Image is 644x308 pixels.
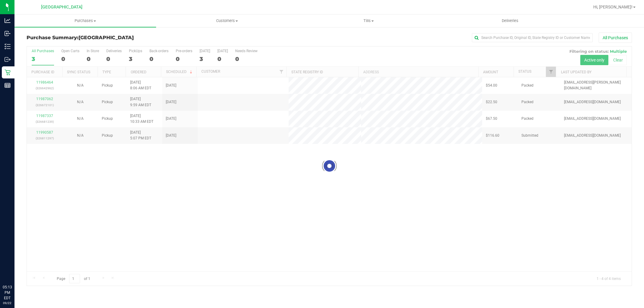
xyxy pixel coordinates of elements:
[5,30,11,37] inline-svg: Inbound
[593,5,633,9] span: Hi, [PERSON_NAME]!
[5,69,11,75] inline-svg: Retail
[41,5,82,10] span: [GEOGRAPHIC_DATA]
[14,18,156,24] span: Purchases
[27,35,228,40] h3: Purchase Summary:
[439,14,581,27] a: Deliveries
[156,14,298,27] a: Customers
[6,260,24,278] iframe: Resource center
[14,14,156,27] a: Purchases
[298,14,439,27] a: Tills
[78,35,134,40] span: [GEOGRAPHIC_DATA]
[3,284,12,301] p: 05:13 PM EDT
[494,18,527,24] span: Deliveries
[298,18,439,24] span: Tills
[472,33,593,42] input: Search Purchase ID, Original ID, State Registry ID or Customer Name...
[5,17,11,24] inline-svg: Analytics
[156,18,297,24] span: Customers
[5,56,11,62] inline-svg: Outbound
[599,33,632,43] button: All Purchases
[3,301,12,305] p: 09/22
[5,82,11,88] inline-svg: Reports
[5,43,11,49] inline-svg: Inventory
